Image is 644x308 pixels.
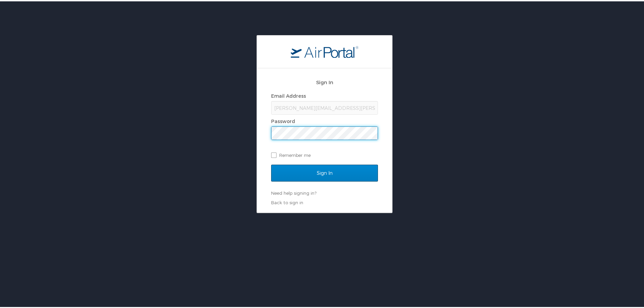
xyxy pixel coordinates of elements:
[271,163,378,180] input: Sign In
[271,92,306,97] label: Email Address
[271,77,378,85] h2: Sign In
[271,117,295,123] label: Password
[271,198,303,204] a: Back to sign in
[291,44,358,56] img: logo
[271,189,316,194] a: Need help signing in?
[271,149,378,159] label: Remember me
